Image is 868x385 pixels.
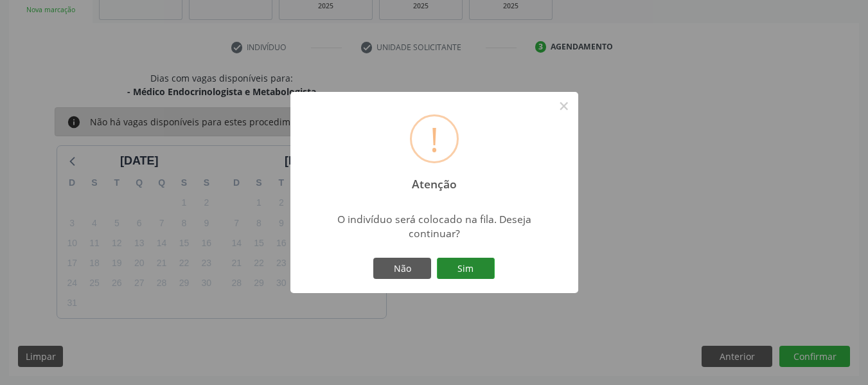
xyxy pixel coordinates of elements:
h2: Atenção [400,168,468,191]
button: Não [373,258,431,280]
div: O indivíduo será colocado na fila. Deseja continuar? [321,212,547,240]
button: Sim [437,258,495,280]
button: Close this dialog [553,95,575,117]
div: ! [430,116,439,161]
